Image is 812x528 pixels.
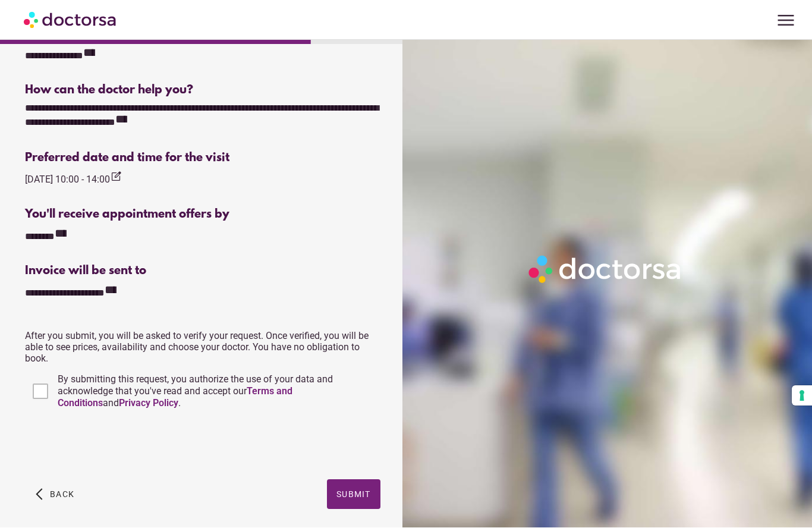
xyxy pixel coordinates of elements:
[25,422,206,468] iframe: reCAPTCHA
[336,490,371,499] span: Submit
[25,265,380,278] div: Invoice will be sent to
[524,252,687,288] img: Logo-Doctorsa-trans-White-partial-flat.png
[792,386,812,406] button: Your consent preferences for tracking technologies
[25,331,380,364] p: After you submit, you will be asked to verify your request. Once verified, you will be able to se...
[25,152,380,165] div: Preferred date and time for the visit
[110,171,122,183] i: edit_square
[50,490,74,499] span: Back
[58,374,333,409] span: By submitting this request, you authorize the use of your data and acknowledge that you've read a...
[25,84,380,98] div: How can the doctor help you?
[25,171,122,187] div: [DATE] 10:00 - 14:00
[31,480,79,510] button: arrow_back_ios Back
[119,398,178,409] a: Privacy Policy
[327,480,380,510] button: Submit
[25,208,380,222] div: You'll receive appointment offers by
[24,7,118,33] img: Doctorsa.com
[775,10,797,32] span: menu
[58,386,292,409] a: Terms and Conditions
